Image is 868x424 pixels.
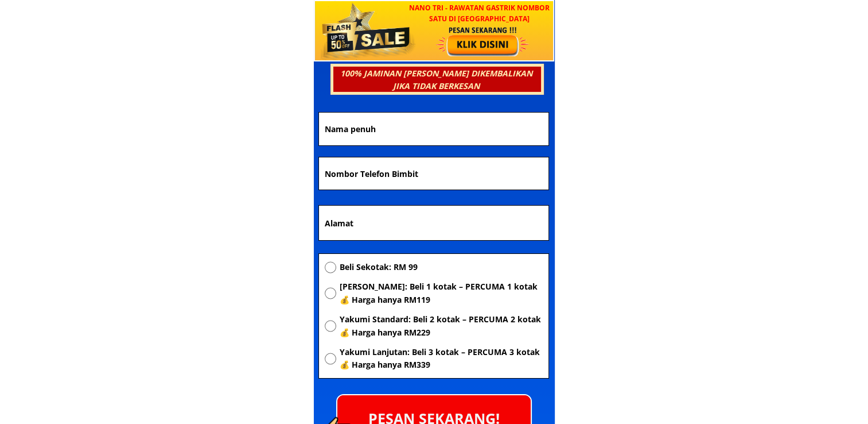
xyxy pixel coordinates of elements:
input: Nombor Telefon Bimbit [322,157,546,190]
h3: 100% JAMINAN [PERSON_NAME] DIKEMBALIKAN JIKA TIDAK BERKESAN [332,67,540,93]
span: [PERSON_NAME]: Beli 1 kotak – PERCUMA 1 kotak 💰 Harga hanya RM119 [339,280,542,306]
h3: NANO TRI - Rawatan GASTRIK Nombor Satu di [GEOGRAPHIC_DATA] [404,2,554,24]
span: Yakumi Standard: Beli 2 kotak – PERCUMA 2 kotak 💰 Harga hanya RM229 [339,313,542,339]
span: Beli Sekotak: RM 99 [339,261,542,273]
input: Alamat [322,206,546,240]
span: Yakumi Lanjutan: Beli 3 kotak – PERCUMA 3 kotak 💰 Harga hanya RM339 [339,346,542,372]
input: Nama penuh [322,113,546,145]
